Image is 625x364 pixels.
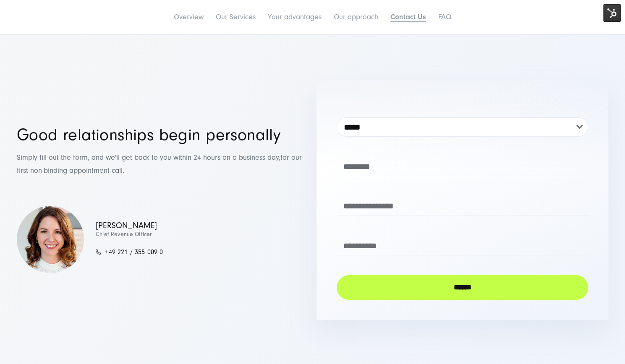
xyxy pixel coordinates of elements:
[105,248,163,256] span: +49 221 / 355 009 0
[603,4,621,22] img: HubSpot Tools Menu Toggle
[438,13,451,21] a: FAQ
[17,153,280,162] span: Simply fill out the form, and we'll get back to you within 24 hours on a business day,
[96,221,163,230] p: [PERSON_NAME]
[96,248,163,256] a: +49 221 / 355 009 0
[17,153,302,175] span: for our first non-binding appointment call.
[96,230,163,239] p: Chief Revenue Officer
[334,13,378,21] a: Our approach
[390,13,426,21] a: Contact Us
[268,13,322,21] a: Your advantages
[17,127,309,143] h2: Good relationships begin personally
[17,206,84,273] img: Simona Mayer - Head of Business Development - SUNZINET
[216,13,256,21] a: Our Services
[174,13,204,21] a: Overview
